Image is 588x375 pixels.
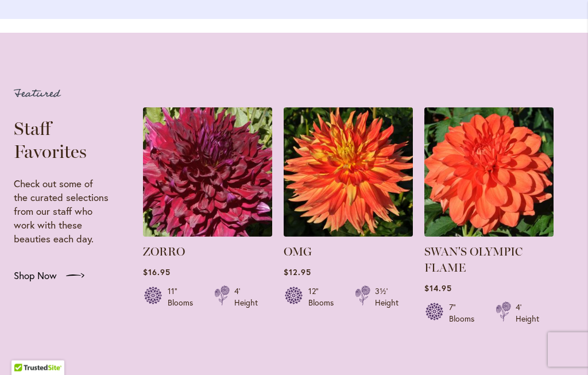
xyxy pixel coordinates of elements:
[14,118,109,164] h2: Staff Favorites
[14,260,84,292] a: Shop Now
[168,286,200,309] div: 11" Blooms
[424,245,523,275] a: SWAN'S OLYMPIC FLAME
[143,108,272,237] img: Zorro
[424,283,452,294] span: $14.95
[449,302,482,325] div: 7" Blooms
[375,286,399,309] div: 3½' Height
[424,108,554,237] img: Swan's Olympic Flame
[143,267,171,278] span: $16.95
[234,286,258,309] div: 4' Height
[516,302,539,325] div: 4' Height
[14,269,57,283] span: Shop Now
[143,245,185,259] a: ZORRO
[284,267,311,278] span: $12.95
[284,245,312,259] a: OMG
[14,177,109,246] p: Check out some of the curated selections from our staff who work with these beauties each day.
[284,108,413,237] img: Omg
[14,85,109,104] p: Featured
[308,286,341,309] div: 12" Blooms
